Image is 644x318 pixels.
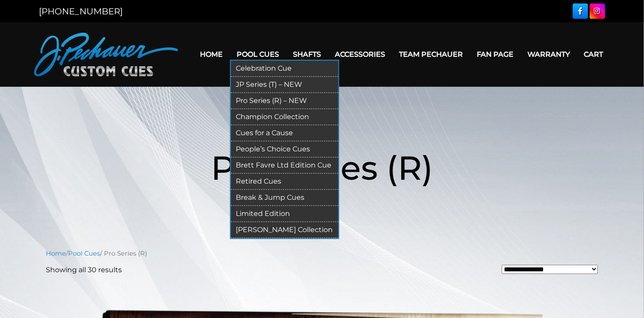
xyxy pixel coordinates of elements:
a: Celebration Cue [231,61,338,77]
a: Pro Series (R) – NEW [231,93,338,109]
a: Home [46,250,66,257]
a: Retired Cues [231,174,338,190]
a: Cart [577,43,610,65]
a: Champion Collection [231,109,338,125]
a: Cues for a Cause [231,125,338,141]
a: JP Series (T) – NEW [231,77,338,93]
a: [PHONE_NUMBER] [39,6,123,17]
a: People’s Choice Cues [231,141,338,157]
a: Shafts [286,43,328,65]
a: Pool Cues [69,250,100,257]
a: Brett Favre Ltd Edition Cue [231,157,338,174]
select: Shop order [502,265,598,274]
a: Pool Cues [230,43,286,65]
a: Accessories [328,43,393,65]
nav: Breadcrumb [46,249,598,258]
span: Pro Series (R) [211,147,433,188]
a: Limited Edition [231,206,338,222]
a: Home [193,43,230,65]
a: [PERSON_NAME] Collection [231,222,338,238]
p: Showing all 30 results [46,265,122,275]
a: Break & Jump Cues [231,190,338,206]
img: Pechauer Custom Cues [34,33,178,76]
a: Fan Page [470,43,521,65]
a: Team Pechauer [393,43,470,65]
a: Warranty [521,43,577,65]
